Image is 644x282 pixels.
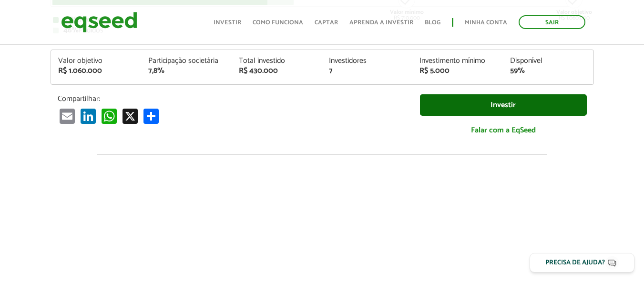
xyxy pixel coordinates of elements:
[419,67,496,75] div: R$ 5.000
[329,67,405,75] div: 7
[239,67,315,75] div: R$ 430.000
[142,108,161,124] a: Compartilhar
[79,108,98,124] a: LinkedIn
[420,121,587,140] a: Falar com a EqSeed
[510,67,586,75] div: 59%
[519,15,585,29] a: Sair
[58,108,77,124] a: Email
[58,67,134,75] div: R$ 1.060.000
[58,94,406,103] p: Compartilhar:
[148,57,225,65] div: Participação societária
[349,20,413,26] a: Aprenda a investir
[420,94,587,116] a: Investir
[214,20,241,26] a: Investir
[58,57,134,65] div: Valor objetivo
[121,108,140,124] a: X
[419,57,496,65] div: Investimento mínimo
[61,10,137,35] img: EqSeed
[253,20,303,26] a: Como funciona
[100,108,119,124] a: WhatsApp
[148,67,225,75] div: 7,8%
[239,57,315,65] div: Total investido
[510,57,586,65] div: Disponível
[315,20,338,26] a: Captar
[465,20,507,26] a: Minha conta
[329,57,405,65] div: Investidores
[425,20,440,26] a: Blog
